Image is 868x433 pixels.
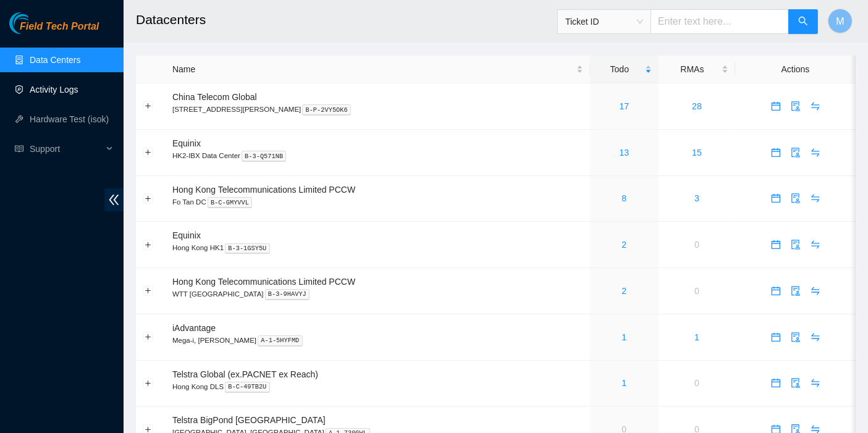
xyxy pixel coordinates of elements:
[242,151,286,162] kbd: B-3-Q571NB
[806,286,825,296] span: swap
[806,240,825,250] a: swap
[565,12,643,31] span: Ticket ID
[806,240,825,250] span: swap
[30,85,78,95] a: Activity Logs
[225,382,269,393] kbd: B-C-49TB2U
[172,369,318,379] span: Telstra Global (ex.PACNET ex Reach)
[622,378,627,388] a: 1
[806,286,825,296] a: swap
[806,193,825,203] a: swap
[786,378,805,388] span: audit
[806,235,825,254] button: swap
[302,104,351,116] kbd: B-P-2VY5OK6
[767,286,785,296] span: calendar
[694,240,699,250] a: 0
[9,22,99,38] a: Akamai TechnologiesField Tech Portal
[806,332,825,342] a: swap
[786,193,805,203] span: audit
[208,197,252,208] kbd: B-C-GMYVVL
[786,332,806,342] a: audit
[172,288,583,300] p: WTT [GEOGRAPHIC_DATA]
[806,101,825,111] a: swap
[766,193,786,203] a: calendar
[798,16,808,28] span: search
[694,332,699,342] a: 1
[767,101,785,111] span: calendar
[786,281,806,301] button: audit
[30,137,103,161] span: Support
[767,240,785,250] span: calendar
[620,101,630,111] a: 17
[766,332,786,342] a: calendar
[806,327,825,347] button: swap
[836,14,844,29] span: M
[766,373,786,393] button: calendar
[766,101,786,111] a: calendar
[265,289,310,300] kbd: B-3-9HAVYJ
[767,332,785,342] span: calendar
[172,415,326,425] span: Telstra BigPond [GEOGRAPHIC_DATA]
[786,96,806,116] button: audit
[766,240,786,250] a: calendar
[786,101,805,111] span: audit
[786,148,806,158] a: audit
[786,193,806,203] a: audit
[651,9,789,34] input: Enter text here...
[806,378,825,388] span: swap
[9,12,62,34] img: Akamai Technologies
[172,196,583,208] p: Fo Tan DC
[258,335,302,347] kbd: A-1-5HYFMD
[694,378,699,388] a: 0
[786,101,806,111] a: audit
[172,150,583,161] p: HK2-IBX Data Center
[172,104,583,115] p: [STREET_ADDRESS][PERSON_NAME]
[622,193,627,203] a: 8
[735,56,856,83] th: Actions
[20,21,99,33] span: Field Tech Portal
[786,286,806,296] a: audit
[172,381,583,392] p: Hong Kong DLS
[806,193,825,203] span: swap
[786,327,806,347] button: audit
[143,378,153,388] button: Expand row
[806,188,825,208] button: swap
[806,101,825,111] span: swap
[806,148,825,158] span: swap
[786,378,806,388] a: audit
[786,332,805,342] span: audit
[622,240,627,250] a: 2
[806,281,825,301] button: swap
[620,148,630,158] a: 13
[806,373,825,393] button: swap
[143,193,153,203] button: Expand row
[692,101,702,111] a: 28
[806,332,825,342] span: swap
[786,143,806,162] button: audit
[172,230,201,240] span: Equinix
[143,286,153,296] button: Expand row
[30,114,109,124] a: Hardware Test (isok)
[806,143,825,162] button: swap
[172,185,355,195] span: Hong Kong Telecommunications Limited PCCW
[143,240,153,250] button: Expand row
[15,145,23,153] span: read
[786,148,805,158] span: audit
[766,281,786,301] button: calendar
[766,96,786,116] button: calendar
[766,143,786,162] button: calendar
[622,286,627,296] a: 2
[172,92,257,102] span: China Telecom Global
[828,9,853,33] button: M
[786,373,806,393] button: audit
[143,332,153,342] button: Expand row
[788,9,818,34] button: search
[766,148,786,158] a: calendar
[786,188,806,208] button: audit
[766,327,786,347] button: calendar
[143,101,153,111] button: Expand row
[806,378,825,388] a: swap
[767,148,785,158] span: calendar
[786,235,806,254] button: audit
[786,286,805,296] span: audit
[622,332,627,342] a: 1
